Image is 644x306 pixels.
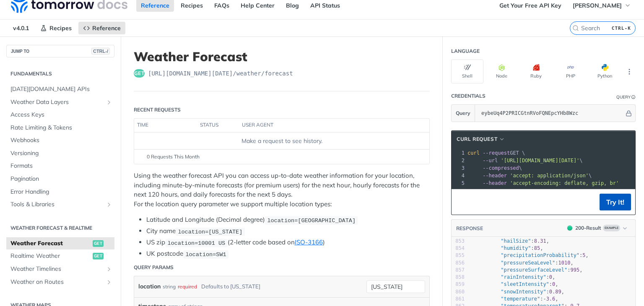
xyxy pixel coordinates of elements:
span: Access Keys [10,111,112,119]
p: Using the weather forecast API you can access up-to-date weather information for your location, i... [134,171,430,209]
div: Credentials [451,92,486,100]
span: Versioning [10,149,112,158]
span: v4.0.1 [8,22,34,34]
a: Pagination [6,173,114,185]
button: More Languages [623,65,636,78]
span: --header [483,180,507,186]
span: GET \ [467,150,525,156]
div: 861 [452,296,465,303]
span: curl [467,150,480,156]
span: \ [467,173,592,179]
span: Reference [92,24,121,32]
span: get [93,253,104,259]
button: Show subpages for Weather Timelines [106,266,112,272]
a: Weather on RoutesShow subpages for Weather on Routes [6,276,114,288]
span: "humidity" [501,245,531,251]
span: 0 [552,281,555,287]
a: Realtime Weatherget [6,250,114,262]
a: ISO-3166 [295,238,323,246]
a: Error Handling [6,186,114,198]
div: 859 [452,281,465,288]
span: Example [603,225,620,231]
div: 854 [452,245,465,252]
span: "snowIntensity" [501,289,546,295]
span: 995 [570,267,579,273]
div: required [178,280,197,293]
div: QueryInformation [616,94,636,100]
span: - [543,296,546,302]
a: Weather Data LayersShow subpages for Weather Data Layers [6,96,114,109]
button: Show subpages for Tools & Libraries [106,201,112,208]
li: UK postcode [146,249,430,259]
th: user agent [239,119,413,132]
span: : , [470,281,558,287]
kbd: CTRL-K [610,24,633,32]
div: 200 - Result [575,224,601,232]
li: Latitude and Longitude (Decimal degree) [146,215,430,225]
span: Weather Data Layers [10,98,104,106]
th: time [134,119,197,132]
span: --header [483,173,507,179]
a: Tools & LibrariesShow subpages for Tools & Libraries [6,198,114,211]
label: location [138,280,161,293]
span: : , [470,274,555,280]
h2: Weather Forecast & realtime [6,224,114,232]
span: "sleetIntensity" [501,281,549,287]
span: [DATE][DOMAIN_NAME] APIs [10,85,112,93]
span: "rainIntensity" [501,274,546,280]
span: "hailSize" [501,238,531,244]
span: \ [467,165,522,171]
span: location=[GEOGRAPHIC_DATA] [267,217,356,223]
span: --compressed [483,165,519,171]
span: Pagination [10,175,112,183]
a: Recipes [36,22,76,34]
span: Recipes [49,24,72,32]
span: : , [470,260,574,266]
span: 0 [549,274,552,280]
a: [DATE][DOMAIN_NAME] APIs [6,83,114,96]
button: JUMP TOCTRL-/ [6,45,114,57]
span: : , [470,289,564,295]
svg: Search [572,25,579,31]
button: Shell [451,60,483,83]
span: Weather on Routes [10,278,104,286]
div: Make a request to see history. [138,137,426,145]
div: Defaults to [US_STATE] [201,280,260,293]
button: Copy to clipboard [456,196,467,208]
div: Language [451,47,480,55]
span: "precipitationProbability" [501,252,579,258]
span: 5 [582,252,585,258]
span: --url [483,158,498,163]
button: PHP [554,60,587,83]
button: 200200-ResultExample [563,224,631,232]
button: cURL Request [454,135,508,143]
span: https://api.tomorrow.io/v4/weather/forecast [148,69,293,78]
span: : , [470,267,582,273]
div: 856 [452,259,465,267]
div: 1 [452,149,466,157]
span: Webhooks [10,136,112,145]
button: Node [486,60,518,83]
span: : , [470,245,543,251]
div: 858 [452,274,465,281]
a: Versioning [6,147,114,160]
input: apikey [477,105,624,122]
span: 'accept: application/json' [510,173,589,179]
button: Show subpages for Weather on Routes [106,279,112,285]
span: location=[US_STATE] [178,228,242,235]
a: Rate Limiting & Tokens [6,122,114,134]
div: 4 [452,172,466,179]
span: Weather Timelines [10,265,104,273]
a: Weather TimelinesShow subpages for Weather Timelines [6,263,114,275]
div: Query [616,94,631,100]
span: 0 Requests This Month [147,153,200,161]
span: : , [470,296,558,302]
a: Formats [6,160,114,172]
svg: More ellipsis [626,68,633,75]
a: Webhooks [6,134,114,147]
span: \ [467,158,583,163]
span: Formats [10,162,112,170]
span: location=SW1 [185,251,226,257]
div: 853 [452,238,465,245]
li: US zip (2-letter code based on ) [146,238,430,247]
